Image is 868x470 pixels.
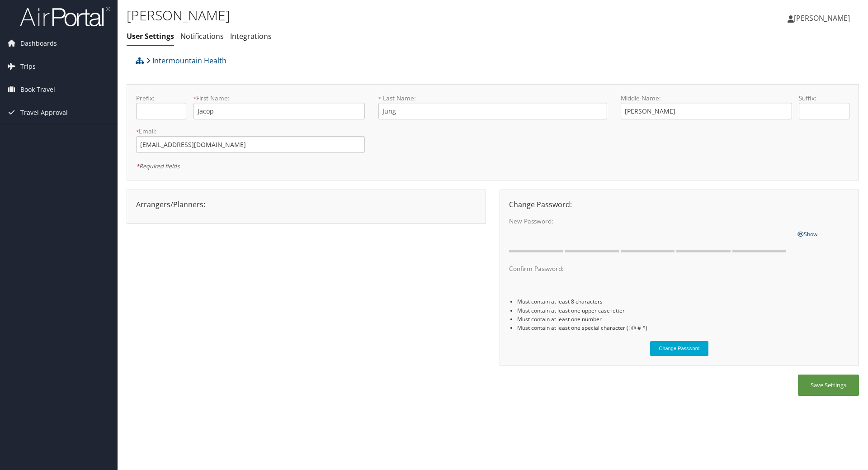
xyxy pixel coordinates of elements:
[788,5,859,32] a: [PERSON_NAME]
[20,32,57,55] span: Dashboards
[509,217,790,226] label: New Password:
[509,264,790,273] label: Confirm Password:
[20,6,110,27] img: airportal-logo.png
[146,52,226,70] a: Intermountain Health
[193,94,365,103] label: First Name:
[127,31,174,41] a: User Settings
[517,297,849,306] li: Must contain at least 8 characters
[127,6,615,25] h1: [PERSON_NAME]
[799,94,849,103] label: Suffix:
[502,199,856,210] div: Change Password:
[798,375,859,396] button: Save Settings
[517,306,849,315] li: Must contain at least one upper case letter
[136,127,365,136] label: Email:
[20,78,55,101] span: Book Travel
[621,94,792,103] label: Middle Name:
[650,341,709,356] button: Change Password
[797,230,817,238] span: Show
[794,13,850,23] span: [PERSON_NAME]
[378,94,607,103] label: Last Name:
[180,31,224,41] a: Notifications
[20,101,68,124] span: Travel Approval
[136,94,186,103] label: Prefix:
[136,162,179,170] em: Required fields
[517,315,849,323] li: Must contain at least one number
[230,31,272,41] a: Integrations
[797,228,817,238] a: Show
[517,323,849,332] li: Must contain at least one special character (! @ # $)
[129,199,483,210] div: Arrangers/Planners:
[20,55,36,78] span: Trips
